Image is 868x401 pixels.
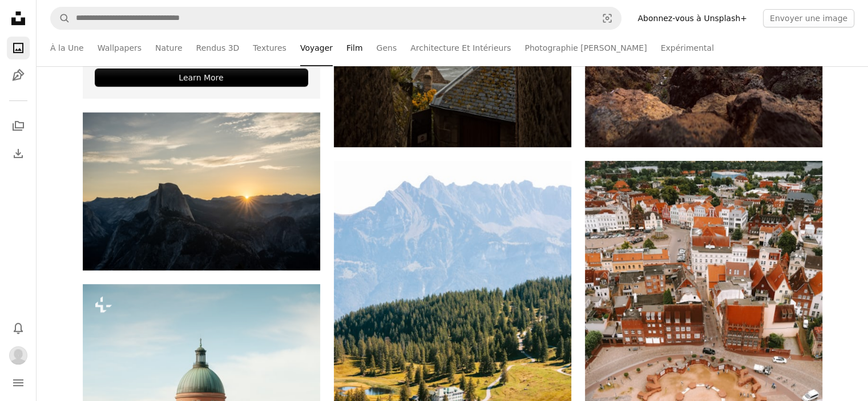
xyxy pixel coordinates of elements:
a: Lever du soleil sur le demi-dôme dans le parc national de Yosemite [83,186,320,196]
button: Menu [7,371,30,394]
a: Architecture Et Intérieurs [410,30,511,66]
div: Learn More [95,68,308,87]
button: Notifications [7,317,30,339]
form: Rechercher des visuels sur tout le site [50,7,621,30]
button: Recherche de visuels [594,7,621,29]
a: À la Une [50,30,84,66]
a: Vue aérienne de la ville européenne historique avec des ruines antiques. [585,334,822,344]
a: Nature [155,30,182,66]
button: Rechercher sur Unsplash [51,7,70,29]
a: Gens [376,30,397,66]
a: Collections [7,115,30,137]
a: Accueil — Unsplash [7,7,30,32]
a: Textures [253,30,286,66]
img: Lever du soleil sur le demi-dôme dans le parc national de Yosemite [83,112,320,270]
a: Illustrations [7,64,30,87]
a: Film [346,30,362,66]
a: Photographie [PERSON_NAME] [524,30,647,66]
button: Profil [7,344,30,367]
a: Rendus 3D [196,30,240,66]
a: Wallpapers [98,30,142,66]
a: Abonnez-vous à Unsplash+ [631,9,754,27]
a: Hôtel niché au bord d’un lac serein avec des montagnes derrière [334,334,571,344]
a: Expérimental [661,30,714,66]
a: Historique de téléchargement [7,142,30,165]
a: Photos [7,37,30,59]
img: Avatar de l’utilisateur ouarab aboubaker [9,346,27,364]
button: Envoyer une image [763,9,854,27]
